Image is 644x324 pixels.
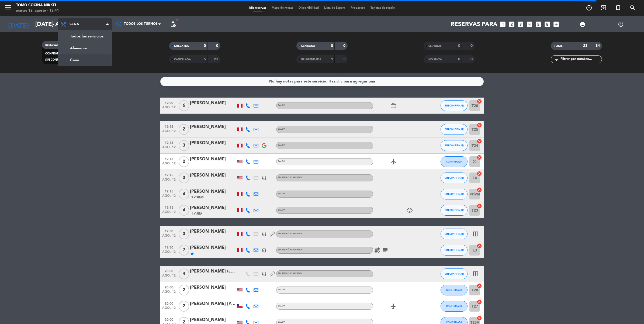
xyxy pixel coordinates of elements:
span: 19:30 [162,228,176,234]
span: 1 Visita [191,212,202,216]
img: google-logo.png [262,143,266,148]
span: 3 [179,140,189,151]
strong: 0 [216,44,219,48]
i: cancel [477,171,482,176]
span: Salón [278,160,286,163]
span: SIN CONFIRMAR [445,192,464,195]
span: Salón [278,289,286,291]
span: SERVIDAS [428,45,442,47]
span: SIN CONFIRMAR [445,232,464,235]
span: 19:15 [162,172,176,178]
i: exit_to_app [600,5,607,11]
span: RESERVADAS [45,44,63,47]
i: airplanemode_active [390,303,397,309]
strong: 84 [595,44,601,48]
span: 19:15 [162,188,176,194]
span: 20:00 [162,300,176,306]
span: 20:00 [162,316,176,322]
div: [PERSON_NAME] [190,228,236,235]
i: airplanemode_active [390,158,397,165]
span: Mis reservas [247,6,269,9]
span: 3 [179,229,189,239]
span: CANCELADA [174,58,191,61]
span: SIN CONFIRMAR [445,272,464,275]
span: 19:15 [162,139,176,146]
span: ago. 12 [162,234,176,240]
span: 19:15 [162,123,176,129]
strong: 0 [458,57,460,61]
i: looks_4 [526,21,533,28]
span: 19:15 [162,156,176,162]
span: 20:00 [162,284,176,290]
span: Pre-acceso [348,6,368,9]
span: RE AGENDADA [301,58,321,61]
button: CONFIRMADA [441,301,468,312]
div: [PERSON_NAME] [190,156,236,163]
i: cancel [477,315,482,321]
i: filter_list [553,56,560,63]
strong: 23 [214,57,219,61]
span: Sin menú asignado [278,249,302,251]
span: TOTAL [554,45,562,47]
div: No hay notas para este servicio. Haz clic para agregar una [269,78,375,85]
span: ago. 12 [162,146,176,152]
span: ago. 12 [162,274,176,280]
span: CHECK INS [174,45,189,47]
span: CONFIRMADA [446,305,462,308]
span: SIN CONFIRMAR [45,58,67,61]
i: cancel [477,283,482,288]
i: subject [382,247,389,253]
div: [PERSON_NAME] (chef) [190,268,236,275]
span: 4 [179,205,189,216]
span: ago. 12 [162,129,176,136]
span: ago. 12 [162,210,176,216]
span: SIN CONFIRMAR [445,144,464,147]
i: cancel [477,139,482,144]
strong: 23 [583,44,587,48]
button: SIN CONFIRMAR [441,124,468,135]
span: Salón [278,305,286,307]
strong: 0 [204,44,206,48]
span: SENTADAS [301,45,316,47]
a: Almuerzo [58,42,112,54]
span: Salón [278,144,286,146]
span: fiber_manual_record [176,18,179,21]
button: SIN CONFIRMAR [441,140,468,151]
span: ago. 12 [162,194,176,200]
span: 2 [179,156,189,167]
span: 2 [179,301,189,312]
div: [PERSON_NAME] [190,244,236,251]
a: Todos los servicios [58,30,112,42]
i: headset_mic [262,248,266,253]
i: looks_6 [544,21,551,28]
span: 19:00 [162,99,176,106]
i: cancel [477,155,482,160]
i: menu [4,3,12,11]
i: arrow_drop_down [50,21,57,27]
span: ago. 12 [162,106,176,112]
span: SIN CONFIRMAR [445,209,464,212]
i: child_care [406,207,413,213]
span: CONFIRMADA [446,288,462,291]
i: healing [374,247,380,253]
span: 6 [179,100,189,111]
div: [PERSON_NAME] [PERSON_NAME] [190,300,236,307]
span: ago. 12 [162,178,176,184]
a: Cena [58,54,112,66]
button: SIN CONFIRMAR [441,205,468,216]
button: CONFIRMADA [441,156,468,167]
input: Filtrar por nombre... [560,56,602,62]
i: power_settings_new [618,21,624,27]
span: Sin menú asignado [278,177,302,179]
strong: 0 [470,44,474,48]
div: [PERSON_NAME] [190,172,236,179]
span: 4 [179,189,189,199]
span: Disponibilidad [296,6,321,9]
div: [PERSON_NAME] [190,140,236,147]
span: Salón [278,193,286,195]
strong: 0 [458,44,460,48]
div: [PERSON_NAME] [190,316,236,323]
strong: 0 [331,44,333,48]
span: 2 [179,285,189,295]
i: cancel [477,99,482,104]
